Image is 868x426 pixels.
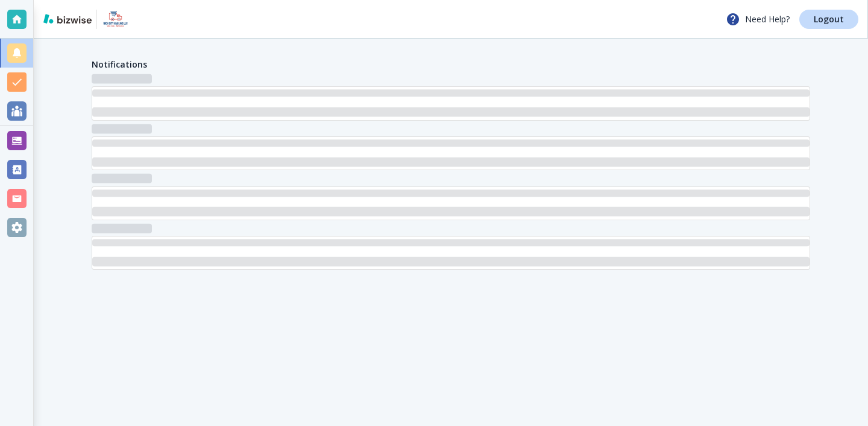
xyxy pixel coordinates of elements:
a: Logout [799,10,858,29]
h4: Notifications [92,58,147,71]
p: Need Help? [726,12,790,27]
p: Logout [814,15,844,24]
img: Rich Sity Hauling LLC [102,10,129,29]
img: bizwise [43,14,92,24]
